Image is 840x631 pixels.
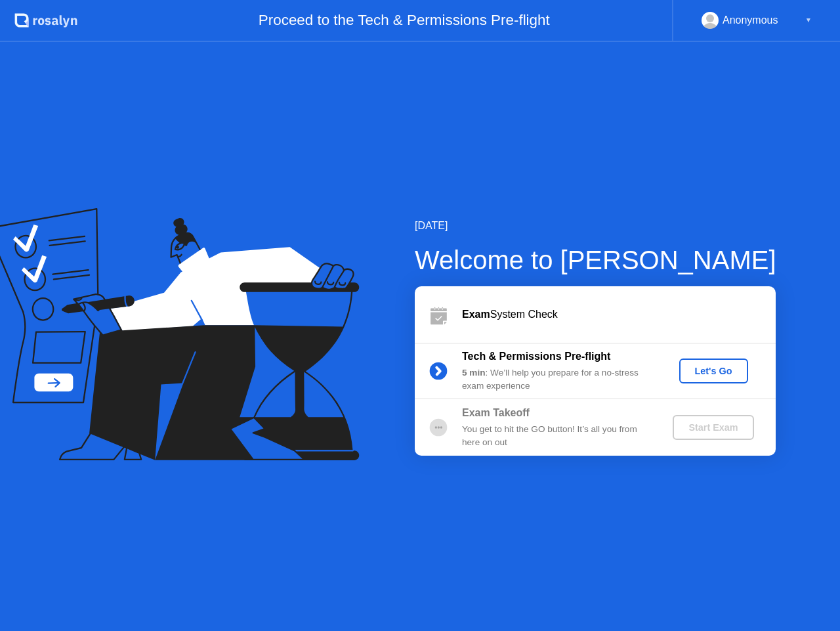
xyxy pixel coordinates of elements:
[415,218,776,234] div: [DATE]
[462,309,490,320] b: Exam
[673,415,753,440] button: Start Exam
[678,422,748,433] div: Start Exam
[462,423,651,450] div: You get to hit the GO button! It’s all you from here on out
[415,240,776,280] div: Welcome to [PERSON_NAME]
[805,12,812,29] div: ▼
[723,12,778,29] div: Anonymous
[462,366,651,393] div: : We’ll help you prepare for a no-stress exam experience
[679,359,748,383] button: Let's Go
[462,368,486,378] b: 5 min
[684,366,743,376] div: Let's Go
[462,407,530,418] b: Exam Takeoff
[462,351,610,362] b: Tech & Permissions Pre-flight
[462,307,776,322] div: System Check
